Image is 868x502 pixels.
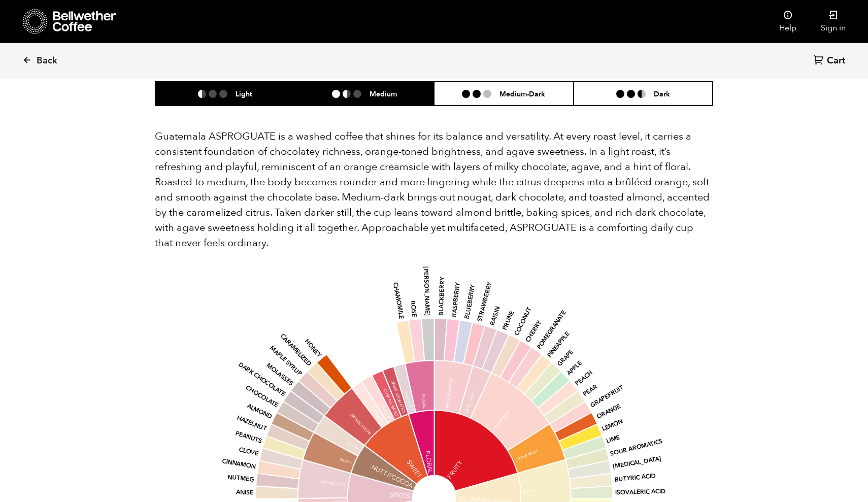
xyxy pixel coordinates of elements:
p: Guatemala ASPROGUATE is a washed coffee that shines for its balance and versatility. At every roa... [155,129,713,251]
span: Cart [827,55,845,67]
span: Back [37,55,57,67]
h6: Dark [654,89,670,98]
h6: Medium-Dark [499,89,545,98]
h6: Medium [370,89,397,98]
a: Cart [814,54,848,68]
h6: Light [236,89,252,98]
